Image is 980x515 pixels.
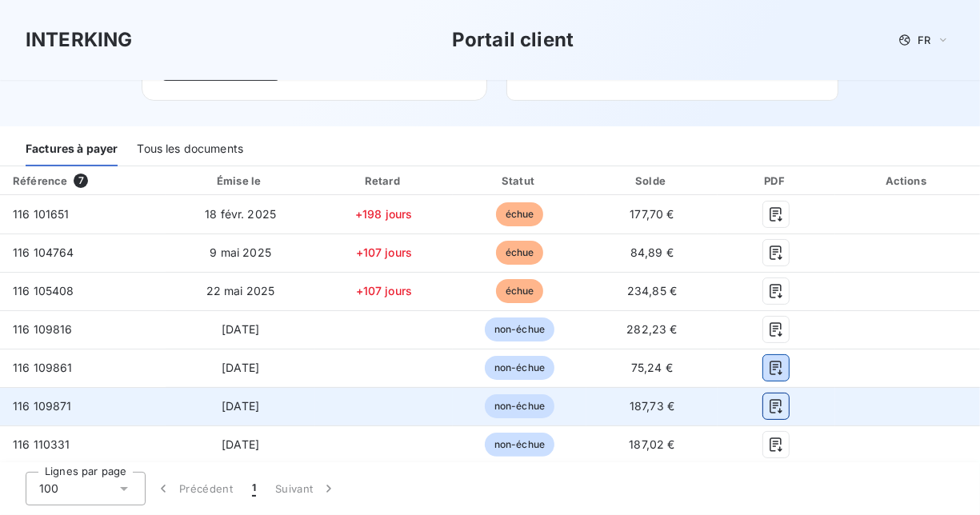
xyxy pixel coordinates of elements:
div: Retard [318,173,450,189]
span: +198 jours [355,207,413,221]
span: FR [918,34,930,46]
span: non-échue [485,433,554,457]
span: 75,24 € [631,361,673,374]
button: Suivant [266,472,346,505]
span: 1 [252,481,256,497]
span: [DATE] [222,361,259,374]
span: 116 101651 [13,207,70,221]
span: 187,02 € [629,437,674,451]
div: PDF [721,173,832,189]
span: 116 109871 [13,399,72,413]
span: échue [496,202,544,226]
span: 116 109861 [13,361,73,374]
span: 100 [39,481,58,497]
span: 187,73 € [630,399,674,413]
span: [DATE] [222,399,259,413]
span: +107 jours [356,284,413,297]
span: 22 mai 2025 [206,284,275,297]
span: +107 jours [356,246,413,259]
span: 116 105408 [13,284,74,297]
span: échue [496,279,544,303]
div: Référence [13,174,67,187]
span: 84,89 € [630,246,674,259]
h3: INTERKING [26,26,132,54]
div: Émise le [169,173,312,189]
span: 7 [74,174,88,188]
span: 18 févr. 2025 [205,207,276,221]
h3: Portail client [452,26,574,54]
span: non-échue [485,394,554,418]
span: 282,23 € [626,322,677,336]
span: 116 104764 [13,246,74,259]
span: non-échue [485,317,554,341]
span: 177,70 € [630,207,674,221]
span: échue [496,241,544,265]
div: Actions [838,173,977,189]
span: 234,85 € [627,284,677,297]
span: 116 109816 [13,322,73,336]
div: Solde [590,173,714,189]
span: 9 mai 2025 [210,246,271,259]
span: [DATE] [222,322,259,336]
div: Factures à payer [26,133,118,166]
span: 116 110331 [13,437,70,451]
span: non-échue [485,356,554,380]
button: Précédent [146,472,242,505]
div: Statut [456,173,584,189]
span: [DATE] [222,437,259,451]
div: Tous les documents [137,133,243,166]
button: 1 [242,472,266,505]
